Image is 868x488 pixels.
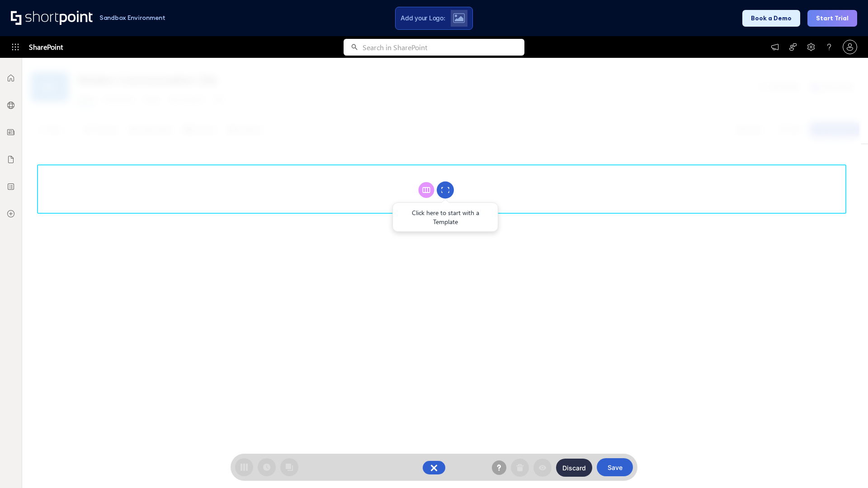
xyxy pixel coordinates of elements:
[823,445,868,488] iframe: Chat Widget
[807,10,857,27] button: Start Trial
[742,10,800,27] button: Book a Demo
[99,15,165,20] h1: Sandbox Environment
[453,13,465,23] img: Upload logo
[556,459,592,477] button: Discard
[29,36,63,58] span: SharePoint
[363,39,524,56] input: Search in SharePoint
[597,458,633,476] button: Save
[401,14,445,22] span: Add your Logo:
